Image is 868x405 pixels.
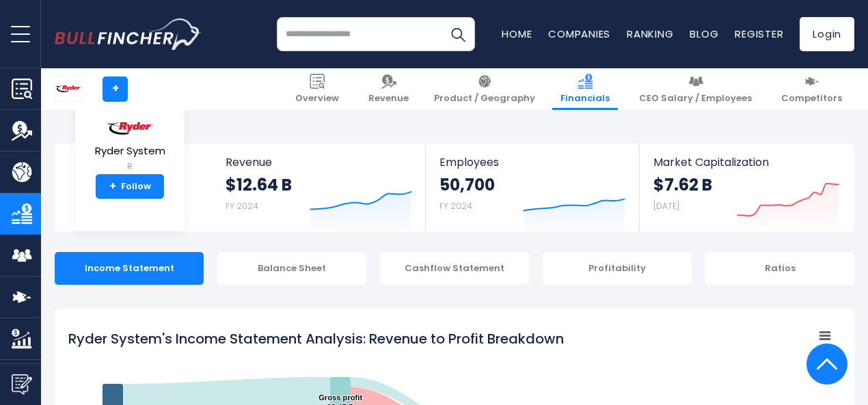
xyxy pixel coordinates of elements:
[368,93,409,104] span: Revenue
[548,27,610,41] a: Companies
[55,18,202,50] img: bullfincher logo
[212,143,426,232] a: Revenue $12.64 B FY 2024
[106,122,154,135] img: R logo
[68,329,564,348] tspan: Ryder System's Income Statement Analysis: Revenue to Profit Breakdown
[439,156,625,169] span: Employees
[94,121,166,174] a: Ryder System R
[653,200,679,212] small: [DATE]
[360,68,417,110] a: Revenue
[439,200,472,212] small: FY 2024
[55,76,81,102] img: R logo
[55,252,204,285] div: Income Statement
[640,143,853,232] a: Market Capitalization $7.62 B [DATE]
[217,252,366,285] div: Balance Sheet
[441,17,475,51] button: Search
[95,145,165,157] span: Ryder System
[627,27,673,41] a: Ranking
[690,27,718,41] a: Blog
[560,93,610,104] span: Financials
[653,156,839,169] span: Market Capitalization
[552,68,618,110] a: Financials
[781,93,842,104] span: Competitors
[380,252,529,285] div: Cashflow Statement
[295,93,339,104] span: Overview
[226,200,258,212] small: FY 2024
[653,174,712,195] strong: $7.62 B
[735,27,783,41] a: Register
[439,174,495,195] strong: 50,700
[287,68,347,110] a: Overview
[226,156,412,169] span: Revenue
[55,18,202,50] a: Go to homepage
[543,252,692,285] div: Profitability
[705,252,854,285] div: Ratios
[434,93,535,104] span: Product / Geography
[426,68,543,110] a: Product / Geography
[773,68,850,110] a: Competitors
[103,76,128,102] a: +
[109,180,116,193] strong: +
[226,174,292,195] strong: $12.64 B
[96,174,164,199] a: +Follow
[800,17,854,51] a: Login
[639,93,752,104] span: CEO Salary / Employees
[502,27,532,41] a: Home
[631,68,760,110] a: CEO Salary / Employees
[95,160,165,173] small: R
[426,143,638,232] a: Employees 50,700 FY 2024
